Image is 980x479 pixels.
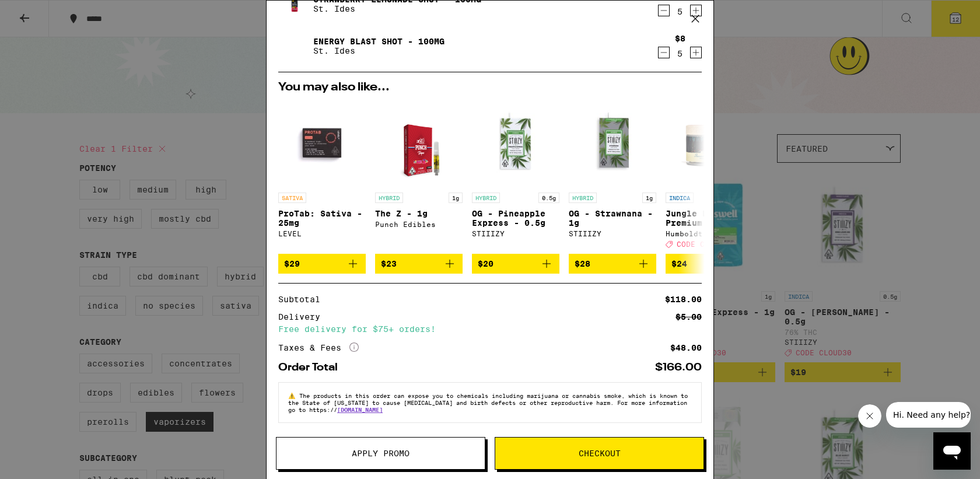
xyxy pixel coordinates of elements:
[278,295,328,303] div: Subtotal
[337,406,383,413] a: [DOMAIN_NAME]
[278,325,702,333] div: Free delivery for $75+ orders!
[569,254,656,274] button: Add to bag
[569,193,597,203] p: HYBRID
[278,99,366,187] img: LEVEL - ProTab: Sativa - 25mg
[675,34,685,43] div: $8
[352,449,409,457] span: Apply Promo
[278,254,366,274] button: Add to bag
[538,193,559,203] p: 0.5g
[472,99,559,254] a: Open page for OG - Pineapple Express - 0.5g from STIIIZY
[288,392,299,399] span: ⚠️
[313,46,444,55] p: St. Ides
[858,404,881,428] iframe: Close message
[658,47,670,58] button: Decrement
[642,193,656,203] p: 1g
[472,209,559,228] p: OG - Pineapple Express - 0.5g
[655,362,702,373] div: $166.00
[278,99,366,254] a: Open page for ProTab: Sativa - 25mg from LEVEL
[675,313,702,321] div: $5.00
[675,7,685,16] div: 5
[666,99,753,254] a: Open page for Jungle Lava Premium - 4g from Humboldt Farms
[276,437,485,470] button: Apply Promo
[675,49,685,58] div: 5
[886,402,971,428] iframe: Message from company
[284,259,300,268] span: $29
[278,30,311,62] img: Energy Blast Shot - 100mg
[666,209,753,228] p: Jungle Lava Premium - 4g
[666,193,694,203] p: INDICA
[375,221,463,228] div: Punch Edibles
[677,240,733,248] span: CODE CLOUD30
[278,313,328,321] div: Delivery
[278,209,366,228] p: ProTab: Sativa - 25mg
[569,230,656,237] div: STIIIZY
[381,259,397,268] span: $23
[478,259,494,268] span: $20
[288,392,688,413] span: The products in this order can expose you to chemicals including marijuana or cannabis smoke, whi...
[569,99,656,254] a: Open page for OG - Strawnana - 1g from STIIIZY
[278,230,366,237] div: LEVEL
[375,209,463,218] p: The Z - 1g
[278,82,702,93] h2: You may also like...
[472,254,559,274] button: Add to bag
[375,99,463,254] a: Open page for The Z - 1g from Punch Edibles
[666,230,753,237] div: Humboldt Farms
[472,193,500,203] p: HYBRID
[472,230,559,237] div: STIIIZY
[671,259,687,268] span: $24
[278,342,359,353] div: Taxes & Fees
[575,259,590,268] span: $28
[313,37,444,46] a: Energy Blast Shot - 100mg
[449,193,463,203] p: 1g
[933,432,971,470] iframe: Button to launch messaging window
[579,449,621,457] span: Checkout
[690,47,702,58] button: Increment
[665,295,702,303] div: $118.00
[569,209,656,228] p: OG - Strawnana - 1g
[385,99,453,187] img: Punch Edibles - The Z - 1g
[375,254,463,274] button: Add to bag
[278,362,346,373] div: Order Total
[313,4,481,13] p: St. Ides
[472,99,559,187] img: STIIIZY - OG - Pineapple Express - 0.5g
[495,437,704,470] button: Checkout
[658,5,670,16] button: Decrement
[666,254,753,274] button: Add to bag
[666,99,753,187] img: Humboldt Farms - Jungle Lava Premium - 4g
[375,193,403,203] p: HYBRID
[569,99,656,187] img: STIIIZY - OG - Strawnana - 1g
[670,344,702,352] div: $48.00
